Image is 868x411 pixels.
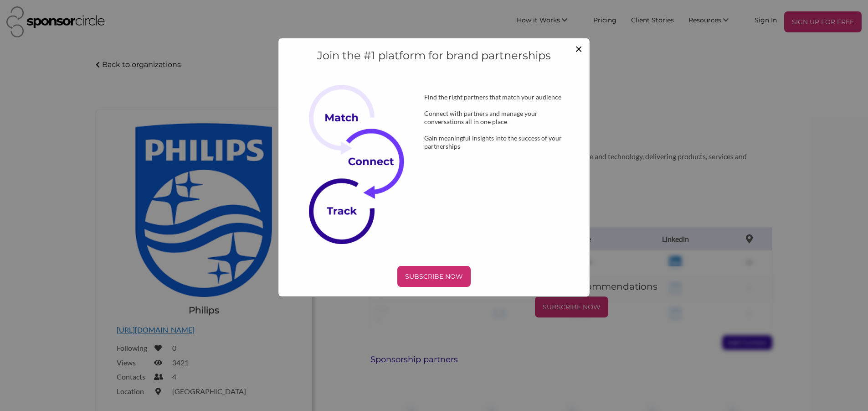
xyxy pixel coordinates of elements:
div: Gain meaningful insights into the success of your partnerships [410,134,580,151]
img: Subscribe Now Image [309,85,417,244]
button: Close modal [575,42,582,55]
a: SUBSCRIBE NOW [288,266,580,287]
p: SUBSCRIBE NOW [401,270,467,283]
span: × [575,41,582,56]
div: Connect with partners and manage your conversations all in one place [410,109,580,126]
div: Find the right partners that match your audience [410,93,580,101]
h4: Join the #1 platform for brand partnerships [288,48,580,63]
